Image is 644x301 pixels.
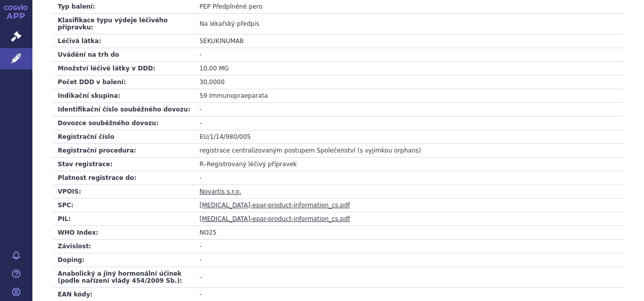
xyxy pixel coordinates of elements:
td: - [194,171,624,184]
td: Na lékařský předpis [194,14,624,34]
span: R [199,161,204,168]
td: Anabolický a jiný hormonální účinek (podle nařízení vlády 454/2009 Sb.): [53,267,194,287]
td: EAN kódy: [53,287,194,301]
td: Doping: [53,253,194,267]
span: PEP [199,3,211,10]
td: WHO Index: [53,225,194,239]
a: [MEDICAL_DATA]-epar-product-information_cs.pdf [199,202,350,209]
td: NO25 [194,225,624,239]
span: 59 [199,92,207,99]
span: 10,00 [199,65,217,72]
span: MG [219,65,229,72]
td: - [194,116,624,130]
td: Uvádění na trh do [53,48,194,62]
td: Dovozce souběžného dovozu: [53,116,194,130]
td: EU/1/14/980/005 [194,130,624,143]
a: Novartis s.r.o. [199,188,241,195]
td: SPC: [53,198,194,212]
td: - [194,48,624,62]
td: - [194,287,624,301]
td: SEKUKINUMAB [194,34,624,48]
span: Registrovaný léčivý přípravek [207,161,297,168]
td: - [194,267,624,287]
td: Stav registrace: [53,157,194,171]
td: Množství léčivé látky v DDD: [53,62,194,76]
td: Registrační číslo [53,130,194,143]
td: Závislost: [53,239,194,253]
td: - [194,253,624,267]
td: – [194,157,624,171]
td: Registrační procedura: [53,143,194,157]
span: Předplněné pero [213,3,262,10]
td: registrace centralizovaným postupem Společenství (s vyjimkou orphans) [194,143,624,157]
td: Identifikační číslo souběžného dovozu: [53,103,194,117]
td: Platnost registrace do: [53,171,194,184]
td: Počet DDD v balení: [53,76,194,89]
td: - [194,103,624,117]
td: Léčivá látka: [53,34,194,48]
td: PIL: [53,212,194,225]
a: [MEDICAL_DATA]-epar-product-information_cs.pdf [199,215,350,222]
td: 30,0000 [194,76,624,89]
td: Indikační skupina: [53,89,194,103]
td: - [194,239,624,253]
span: Immunopraeparata [209,92,268,99]
td: VPOIS: [53,184,194,198]
td: Klasifikace typu výdeje léčivého přípravku: [53,14,194,34]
